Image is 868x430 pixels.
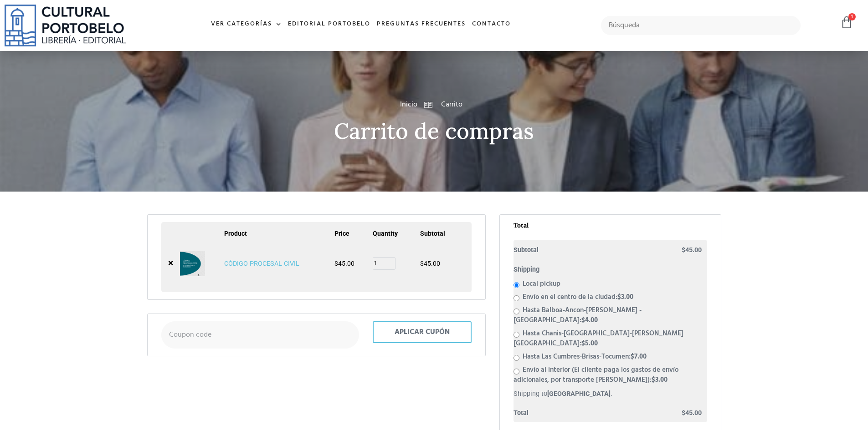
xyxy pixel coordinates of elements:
a: Editorial Portobelo [285,15,374,34]
span: $ [420,260,424,267]
bdi: 3.00 [652,375,668,386]
label: Hasta Las Cumbres-Brisas-Tocumen: [523,352,647,363]
span: $ [631,352,634,363]
bdi: 45.00 [682,246,702,254]
bdi: 7.00 [631,352,647,363]
input: Coupon code [161,321,359,349]
button: Aplicar cupón [373,321,472,343]
a: Remove CÓDIGO PROCESAL CIVIL from cart [168,258,173,268]
span: $ [682,246,685,254]
bdi: 45.00 [420,260,440,267]
bdi: 45.00 [334,260,354,267]
label: Envío en el centro de la ciudad: [523,292,633,303]
bdi: 45.00 [682,409,702,417]
span: $ [617,292,621,303]
label: Envío al interior (El cliente paga los gastos de envío adicionales, por transporte [PERSON_NAME]): [514,365,678,386]
th: Subtotal [420,229,465,242]
a: Ver Categorías [208,15,285,34]
bdi: 3.00 [617,292,633,303]
th: Price [334,229,373,242]
label: Hasta Balboa-Ancon-[PERSON_NAME] - [GEOGRAPHIC_DATA]: [514,305,642,326]
a: CÓDIGO PROCESAL CIVIL [224,260,299,268]
label: Hasta Chanis-[GEOGRAPHIC_DATA]-[PERSON_NAME][GEOGRAPHIC_DATA]: [514,328,683,349]
span: $ [581,315,585,326]
input: Product quantity [373,257,396,270]
a: Preguntas frecuentes [374,15,469,34]
span: $ [334,260,338,267]
h2: Total [514,222,707,233]
a: Contacto [469,15,514,34]
label: Local pickup [523,278,560,289]
span: $ [581,338,585,349]
span: 1 [848,13,856,20]
strong: [GEOGRAPHIC_DATA] [547,390,611,398]
bdi: 5.00 [581,338,598,349]
a: 1 [840,16,853,29]
span: $ [652,375,655,386]
p: Shipping to . [514,389,707,399]
input: Búsqueda [601,16,801,35]
h2: Carrito de compras [147,119,721,143]
th: Quantity [373,229,420,242]
bdi: 4.00 [581,315,598,326]
a: Inicio [400,99,417,110]
th: Product [224,229,334,242]
span: Carrito [439,99,462,110]
span: $ [682,409,685,417]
